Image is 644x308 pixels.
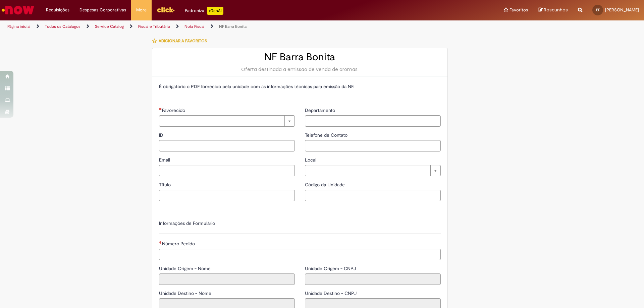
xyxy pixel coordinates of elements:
[159,157,171,163] span: Email
[157,5,175,15] img: click_logo_yellow_360x200.png
[305,157,318,163] span: Local
[162,107,186,113] span: Necessários - Favorecido
[207,7,223,15] p: +GenAi
[159,220,215,226] label: Informações de Formulário
[138,24,170,29] a: Fiscal e Tributário
[46,7,69,13] span: Requisições
[159,241,162,244] span: Necessários
[136,7,147,13] span: More
[305,165,441,176] a: Limpar campo Local
[305,190,441,201] input: Código da Unidade
[159,182,172,188] span: Título
[509,7,528,13] span: Favoritos
[305,290,358,296] span: Somente leitura - Unidade Destino - CNPJ
[305,273,441,285] input: Unidade Origem - CNPJ
[159,108,162,110] span: Necessários
[305,115,441,127] input: Departamento
[79,7,126,13] span: Despesas Corporativas
[159,265,212,271] span: Somente leitura - Unidade Origem - Nome
[45,24,80,29] a: Todos os Catálogos
[305,140,441,151] input: Telefone de Contato
[184,24,205,29] a: Nota Fiscal
[596,8,600,12] span: EF
[159,52,441,63] h2: NF Barra Bonita
[219,24,247,29] a: NF Barra Bonita
[152,34,211,48] button: Adicionar a Favoritos
[159,165,295,176] input: Email
[185,7,223,15] div: Padroniza
[605,7,639,13] span: [PERSON_NAME]
[159,66,441,73] div: Oferta destinada a emissão de venda de aromas.
[159,290,213,296] span: Somente leitura - Unidade Destino - Nome
[159,115,295,127] a: Limpar campo Favorecido
[159,190,295,201] input: Título
[5,20,424,33] ul: Trilhas de página
[305,182,346,188] span: Código da Unidade
[544,7,568,13] span: Rascunhos
[305,132,349,138] span: Telefone de Contato
[159,132,165,138] span: ID
[95,24,124,29] a: Service Catalog
[159,83,441,90] p: É obrigatório o PDF fornecido pela unidade com as informações técnicas para emissão da NF.
[305,265,357,271] span: Somente leitura - Unidade Origem - CNPJ
[538,7,568,13] a: Rascunhos
[7,24,31,29] a: Página inicial
[159,38,207,44] span: Adicionar a Favoritos
[159,273,295,285] input: Unidade Origem - Nome
[305,107,336,113] span: Departamento
[1,3,35,17] img: ServiceNow
[159,140,295,151] input: ID
[159,249,441,260] input: Número Pedido
[162,241,196,247] span: Número Pedido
